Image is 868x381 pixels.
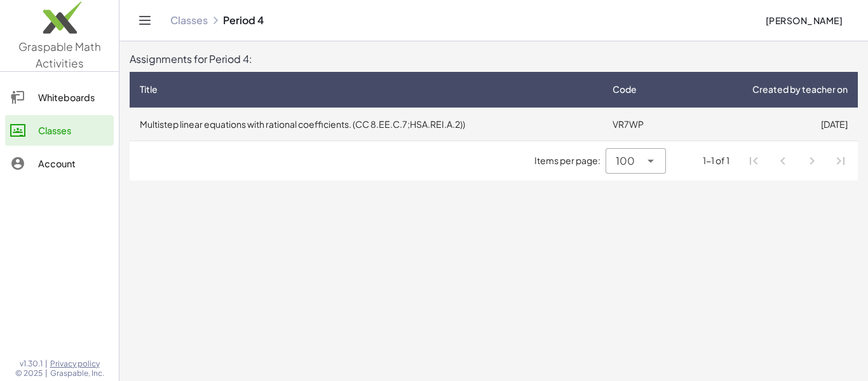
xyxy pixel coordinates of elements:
[50,368,104,378] span: Graspable, Inc.
[5,82,114,113] a: Whiteboards
[613,83,637,96] span: Code
[15,368,43,378] span: © 2025
[681,107,858,141] td: [DATE]
[130,107,602,141] td: Multistep linear equations with rational coefficients. (CC 8.EE.C.7;HSA.REI.A.2))
[616,153,635,169] span: 100
[5,148,114,179] a: Account
[740,146,855,176] nav: Pagination Navigation
[755,9,853,32] button: [PERSON_NAME]
[765,15,843,26] span: [PERSON_NAME]
[602,107,681,141] td: VR7WP
[38,90,109,105] div: Whiteboards
[20,359,43,369] span: v1.30.1
[140,83,158,96] span: Title
[534,154,606,167] span: Items per page:
[38,123,109,138] div: Classes
[18,39,101,70] span: Graspable Math Activities
[130,52,858,67] div: Assignments for Period 4:
[50,359,104,369] a: Privacy policy
[45,368,48,378] span: |
[45,359,48,369] span: |
[38,156,109,171] div: Account
[170,14,208,27] a: Classes
[5,115,114,146] a: Classes
[752,83,848,96] span: Created by teacher on
[135,10,155,31] button: Toggle navigation
[703,154,729,167] div: 1-1 of 1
